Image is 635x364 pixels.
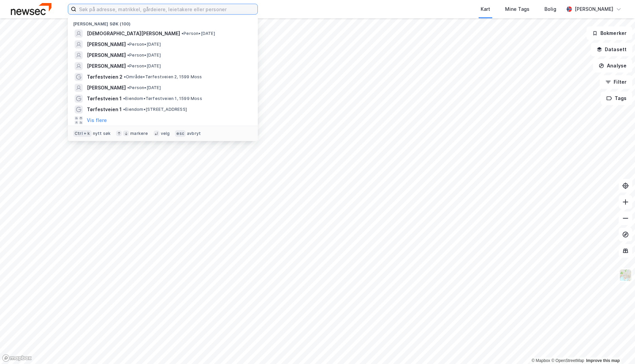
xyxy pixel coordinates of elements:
div: esc [175,130,186,137]
button: Vis flere [87,116,107,124]
span: Tørfestveien 2 [87,73,122,81]
span: Tørfestveien 1 [87,95,122,103]
iframe: Chat Widget [601,331,635,364]
span: • [127,63,129,68]
div: nytt søk [93,131,111,136]
a: Mapbox [532,358,550,363]
button: Analyse [593,59,632,73]
span: Eiendom • [STREET_ADDRESS] [123,107,187,112]
span: • [181,31,184,36]
div: [PERSON_NAME] [575,5,613,13]
div: Ctrl + k [73,130,92,137]
span: • [124,74,126,79]
span: • [127,42,129,47]
span: Person • [DATE] [127,42,161,47]
div: Kontrollprogram for chat [601,331,635,364]
span: • [123,96,125,101]
span: • [127,53,129,58]
span: • [123,107,125,112]
a: Improve this map [586,358,620,363]
div: Mine Tags [505,5,530,13]
span: Person • [DATE] [127,85,161,90]
div: avbryt [187,131,201,136]
button: Filter [600,75,632,89]
span: [PERSON_NAME] [87,84,126,92]
span: [DEMOGRAPHIC_DATA][PERSON_NAME] [87,29,180,38]
div: velg [161,131,170,136]
span: Person • [DATE] [127,53,161,58]
span: Område • Tørfestveien 2, 1599 Moss [124,74,202,80]
button: Bokmerker [586,26,632,40]
div: markere [130,131,148,136]
span: • [127,85,129,90]
div: Kart [481,5,490,13]
button: Datasett [591,43,632,56]
button: Tags [601,92,632,105]
div: [PERSON_NAME] søk (100) [68,16,258,28]
img: Z [619,269,632,282]
span: Eiendom • Tørfestveien 1, 1599 Moss [123,96,202,101]
a: OpenStreetMap [551,358,584,363]
span: Tørfestveien 1 [87,105,122,114]
img: newsec-logo.f6e21ccffca1b3a03d2d.png [11,3,52,15]
div: Bolig [544,5,556,13]
span: Person • [DATE] [181,31,215,36]
input: Søk på adresse, matrikkel, gårdeiere, leietakere eller personer [76,4,257,14]
span: Person • [DATE] [127,63,161,69]
span: [PERSON_NAME] [87,51,126,59]
a: Mapbox homepage [2,354,32,362]
span: [PERSON_NAME] [87,40,126,48]
span: [PERSON_NAME] [87,62,126,70]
